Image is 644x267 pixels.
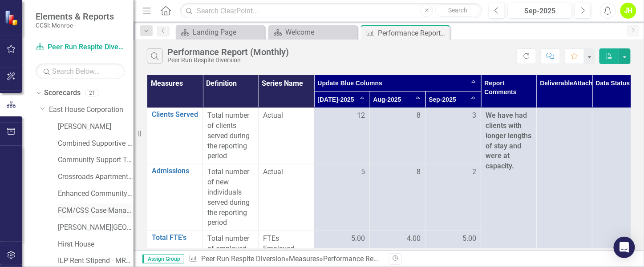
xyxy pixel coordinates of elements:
[425,164,481,231] td: Double-Click to Edit
[147,164,203,231] td: Double-Click to Edit Right Click for Context Menu
[85,89,99,97] div: 21
[508,3,572,19] button: Sep-2025
[58,122,134,132] a: [PERSON_NAME]
[203,164,259,231] td: Double-Click to Edit
[462,234,476,244] span: 5.00
[36,42,125,52] a: Peer Run Respite Diversion
[314,164,370,231] td: Double-Click to Edit
[36,22,114,29] small: CCSI: Monroe
[314,231,370,265] td: Double-Click to Edit
[425,231,481,265] td: Double-Click to Edit
[271,27,355,38] a: Welcome
[201,255,285,263] a: Peer Run Respite Diversion
[370,108,425,164] td: Double-Click to Edit
[472,111,476,121] span: 3
[314,108,370,164] td: Double-Click to Edit
[167,47,289,57] div: Performance Report (Monthly)
[58,189,134,199] a: Enhanced Community Support Team
[58,256,134,266] a: ILP Rent Stipend - MRT Beds
[58,139,134,149] a: Combined Supportive Housing
[142,255,184,263] span: Assign Group
[263,234,309,254] span: FTEs Employed
[58,172,134,182] a: Crossroads Apartment Program
[361,167,365,177] span: 5
[4,10,20,26] img: ClearPoint Strategy
[36,11,114,22] span: Elements & Reports
[417,111,421,121] span: 8
[207,111,254,161] div: Total number of clients served during the reporting period
[511,6,569,16] div: Sep-2025
[351,234,365,244] span: 5.00
[58,223,134,233] a: [PERSON_NAME][GEOGRAPHIC_DATA]
[357,111,365,121] span: 12
[614,237,635,258] div: Open Intercom Messenger
[259,231,314,265] td: Double-Click to Edit
[285,27,355,38] div: Welcome
[58,239,134,250] a: Hirst House
[435,4,480,17] button: Search
[263,111,309,121] span: Actual
[189,254,382,264] div: » »
[152,167,198,175] a: Admissions
[178,27,263,38] a: Landing Page
[203,108,259,164] td: Double-Click to Edit
[49,105,134,115] a: East House Corporation
[147,108,203,164] td: Double-Click to Edit Right Click for Context Menu
[152,234,198,242] a: Total FTE's
[378,28,448,39] div: Performance Report (Monthly)
[193,27,263,38] div: Landing Page
[263,167,309,177] span: Actual
[407,234,421,244] span: 4.00
[44,88,81,98] a: Scorecards
[425,108,481,164] td: Double-Click to Edit
[370,164,425,231] td: Double-Click to Edit
[207,167,254,228] div: Total number of new individuals served during the reporting period
[259,108,314,164] td: Double-Click to Edit
[180,3,482,19] input: Search ClearPoint...
[448,7,467,14] span: Search
[486,111,531,170] strong: We have had clients with longer lengths of stay and were at capacity.
[259,164,314,231] td: Double-Click to Edit
[417,167,421,177] span: 8
[370,231,425,265] td: Double-Click to Edit
[36,64,125,79] input: Search Below...
[167,57,289,64] div: Peer Run Respite Diversion
[58,155,134,165] a: Community Support Team
[58,206,134,216] a: FCM/CSS Case Management
[289,255,320,263] a: Measures
[152,111,198,119] a: Clients Served
[620,3,636,19] button: JH
[323,255,418,263] div: Performance Report (Monthly)
[472,167,476,177] span: 2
